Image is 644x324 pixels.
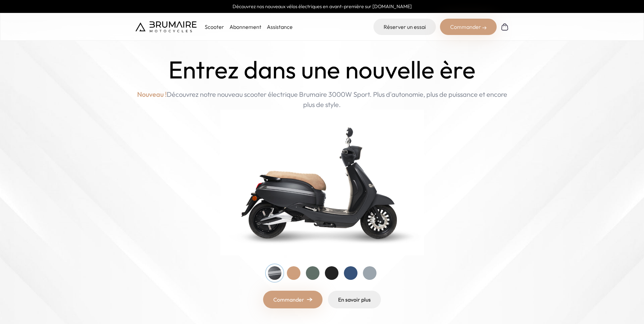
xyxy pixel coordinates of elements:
[482,26,486,30] img: right-arrow-2.png
[168,56,476,84] h1: Entrez dans une nouvelle ère
[205,23,224,31] p: Scooter
[137,89,167,100] span: Nouveau !
[501,23,509,31] img: Panier
[328,291,381,308] a: En savoir plus
[440,19,497,35] div: Commander
[135,89,509,110] p: Découvrez notre nouveau scooter électrique Brumaire 3000W Sport. Plus d'autonomie, plus de puissa...
[307,298,312,302] img: right-arrow.png
[373,19,436,35] a: Réserver un essai
[229,23,261,30] a: Abonnement
[135,21,197,32] img: Brumaire Motocycles
[263,291,323,308] a: Commander
[267,23,293,30] a: Assistance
